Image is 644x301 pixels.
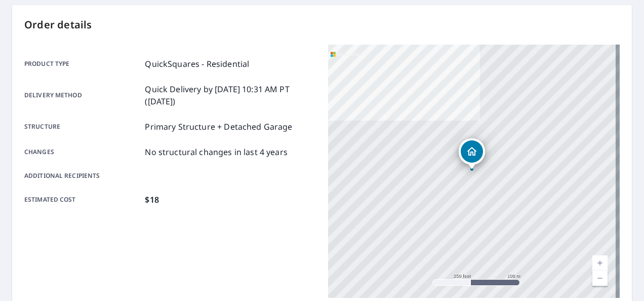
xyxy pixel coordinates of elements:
[145,121,292,133] p: Primary Structure + Detached Garage
[145,146,288,158] p: No structural changes in last 4 years
[592,255,608,271] a: Current Level 17, Zoom In
[592,271,608,286] a: Current Level 17, Zoom Out
[459,138,485,170] div: Dropped pin, building 1, Residential property, 8683 Lakeshore Dr Montgomery, TX 77316
[24,194,141,206] p: Estimated cost
[24,17,620,32] p: Order details
[24,121,141,133] p: Structure
[145,194,158,206] p: $18
[24,146,141,158] p: Changes
[24,171,141,180] p: Additional recipients
[24,58,141,70] p: Product type
[24,83,141,107] p: Delivery method
[145,83,316,107] p: Quick Delivery by [DATE] 10:31 AM PT ([DATE])
[145,58,249,70] p: QuickSquares - Residential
